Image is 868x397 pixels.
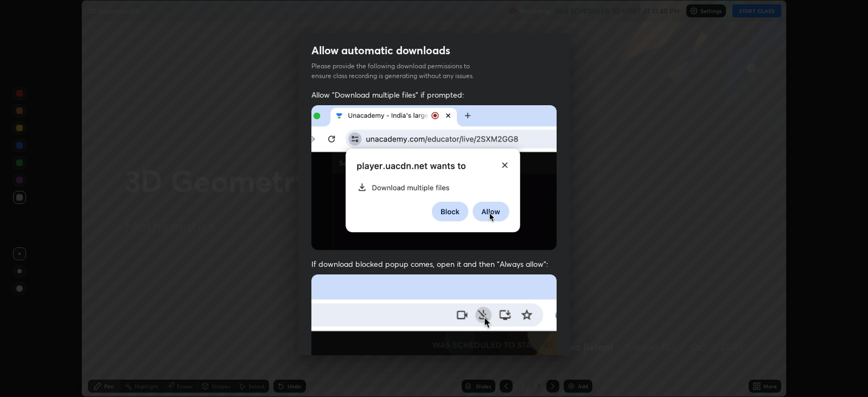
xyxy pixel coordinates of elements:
img: downloads-permission-allow.gif [311,105,557,250]
span: Allow "Download multiple files" if prompted: [311,89,557,100]
span: If download blocked popup comes, open it and then "Always allow": [311,259,557,269]
h2: Allow automatic downloads [311,43,450,57]
p: Please provide the following download permissions to ensure class recording is generating without... [311,61,487,81]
